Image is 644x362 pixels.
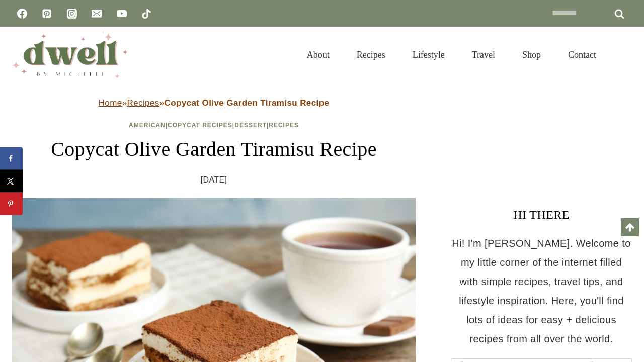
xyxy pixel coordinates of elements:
a: TikTok [136,4,156,24]
a: Home [99,98,122,108]
nav: Primary Navigation [293,37,610,72]
a: Lifestyle [399,37,458,72]
a: Shop [509,37,554,72]
a: Recipes [269,122,299,129]
a: American [129,122,166,129]
a: Copycat Recipes [168,122,232,129]
a: Contact [554,37,610,72]
a: Pinterest [37,4,57,24]
a: Email [87,4,107,24]
a: Scroll to top [621,218,639,236]
h3: HI THERE [451,206,632,224]
a: YouTube [112,4,132,24]
a: Instagram [62,4,82,24]
a: Facebook [12,4,32,24]
a: Travel [458,37,509,72]
a: Recipes [343,37,399,72]
time: [DATE] [201,172,227,188]
a: Dessert [234,122,267,129]
span: » » [99,98,330,108]
img: DWELL by michelle [12,32,128,78]
button: View Search Form [615,46,632,63]
strong: Copycat Olive Garden Tiramisu Recipe [165,98,330,108]
p: Hi! I'm [PERSON_NAME]. Welcome to my little corner of the internet filled with simple recipes, tr... [451,234,632,348]
h1: Copycat Olive Garden Tiramisu Recipe [12,134,416,164]
a: Recipes [127,98,159,108]
a: About [293,37,343,72]
span: | | | [129,122,299,129]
